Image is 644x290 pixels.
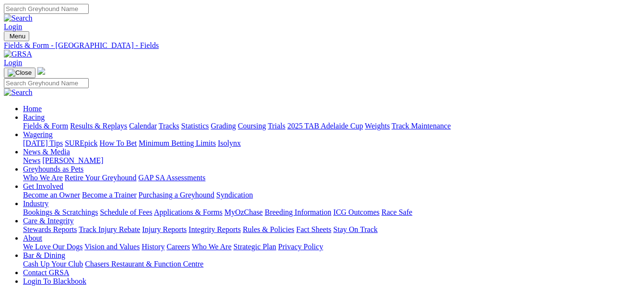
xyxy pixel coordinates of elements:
[85,260,203,268] a: Chasers Restaurant & Function Centre
[4,50,32,58] img: GRSA
[188,225,241,233] a: Integrity Reports
[23,208,98,216] a: Bookings & Scratchings
[218,139,241,147] a: Isolynx
[23,260,83,268] a: Cash Up Your Club
[139,174,206,182] a: GAP SA Assessments
[65,174,137,182] a: Retire Your Greyhound
[23,199,48,208] a: Industry
[23,156,640,165] div: News & Media
[23,225,77,233] a: Stewards Reports
[4,58,22,67] a: Login
[23,113,45,121] a: Racing
[141,243,164,251] a: History
[142,225,187,233] a: Injury Reports
[23,122,640,130] div: Racing
[23,156,40,164] a: News
[23,191,80,199] a: Become an Owner
[23,251,65,259] a: Bar & Dining
[381,208,412,216] a: Race Safe
[65,139,97,147] a: SUREpick
[23,268,69,277] a: Contact GRSA
[333,208,379,216] a: ICG Outcomes
[4,4,89,14] input: Search
[243,225,294,233] a: Rules & Policies
[23,174,63,182] a: Who We Are
[23,208,640,217] div: Industry
[296,225,331,233] a: Fact Sheets
[392,122,451,130] a: Track Maintenance
[238,122,266,130] a: Coursing
[84,243,140,251] a: Vision and Values
[333,225,377,233] a: Stay On Track
[4,31,29,41] button: Toggle navigation
[234,243,276,251] a: Strategic Plan
[287,122,363,130] a: 2025 TAB Adelaide Cup
[23,225,640,234] div: Care & Integrity
[129,122,157,130] a: Calendar
[100,139,137,147] a: How To Bet
[23,191,640,199] div: Get Involved
[23,148,70,156] a: News & Media
[23,122,68,130] a: Fields & Form
[23,243,640,251] div: About
[23,234,42,242] a: About
[10,33,25,40] span: Menu
[4,41,640,50] a: Fields & Form - [GEOGRAPHIC_DATA] - Fields
[278,243,323,251] a: Privacy Policy
[23,139,63,147] a: [DATE] Tips
[23,260,640,268] div: Bar & Dining
[216,191,253,199] a: Syndication
[23,243,82,251] a: We Love Our Dogs
[4,68,35,78] button: Toggle navigation
[8,69,32,77] img: Close
[139,191,214,199] a: Purchasing a Greyhound
[4,14,33,23] img: Search
[159,122,179,130] a: Tracks
[4,78,89,88] input: Search
[42,156,103,164] a: [PERSON_NAME]
[23,277,86,285] a: Login To Blackbook
[23,174,640,182] div: Greyhounds as Pets
[211,122,236,130] a: Grading
[365,122,390,130] a: Weights
[100,208,152,216] a: Schedule of Fees
[154,208,222,216] a: Applications & Forms
[23,139,640,148] div: Wagering
[37,67,45,75] img: logo-grsa-white.png
[265,208,331,216] a: Breeding Information
[192,243,232,251] a: Who We Are
[23,182,63,190] a: Get Involved
[23,104,42,113] a: Home
[166,243,190,251] a: Careers
[23,217,74,225] a: Care & Integrity
[23,165,83,173] a: Greyhounds as Pets
[4,23,22,31] a: Login
[139,139,216,147] a: Minimum Betting Limits
[4,88,33,97] img: Search
[224,208,263,216] a: MyOzChase
[79,225,140,233] a: Track Injury Rebate
[181,122,209,130] a: Statistics
[23,130,53,139] a: Wagering
[268,122,285,130] a: Trials
[82,191,137,199] a: Become a Trainer
[70,122,127,130] a: Results & Replays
